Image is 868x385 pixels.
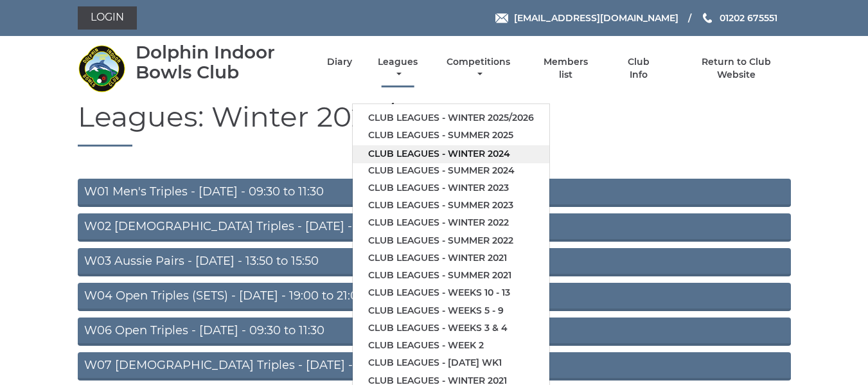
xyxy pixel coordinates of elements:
a: Club leagues - Week 2 [353,337,549,354]
span: [EMAIL_ADDRESS][DOMAIN_NAME] [514,12,678,24]
a: Club leagues - Winter 2025/2026 [353,109,549,127]
img: Phone us [703,13,712,23]
a: Leagues [375,56,421,81]
img: Dolphin Indoor Bowls Club [78,44,126,93]
a: Phone us 01202 675551 [701,11,777,25]
a: Club leagues - [DATE] wk1 [353,354,549,372]
a: Club leagues - Summer 2021 [353,267,549,284]
span: 01202 675551 [720,12,777,24]
a: Club leagues - Summer 2023 [353,197,549,214]
a: W04 Open Triples (SETS) - [DATE] - 19:00 to 21:00 [78,283,791,311]
a: Members list [536,56,595,81]
a: W02 [DEMOGRAPHIC_DATA] Triples - [DATE] - 11:40 to 13:40 [78,213,791,242]
a: Club leagues - Weeks 3 & 4 [353,319,549,337]
a: W03 Aussie Pairs - [DATE] - 13:50 to 15:50 [78,248,791,276]
a: Email [EMAIL_ADDRESS][DOMAIN_NAME] [495,11,678,25]
a: Club leagues - Winter 2024 [353,145,549,163]
a: Competitions [444,56,514,81]
a: Club leagues - Summer 2025 [353,127,549,144]
a: W01 Men's Triples - [DATE] - 09:30 to 11:30 [78,179,791,207]
a: Club leagues - Weeks 5 - 9 [353,302,549,319]
a: Club leagues - Summer 2022 [353,232,549,249]
div: Dolphin Indoor Bowls Club [136,42,305,82]
a: Club leagues - Winter 2021 [353,249,549,267]
a: Club leagues - Weeks 10 - 13 [353,284,549,301]
a: Diary [327,56,352,68]
a: W06 Open Triples - [DATE] - 09:30 to 11:30 [78,318,791,346]
a: W07 [DEMOGRAPHIC_DATA] Triples - [DATE] - 13:50 to 15:50 [78,352,791,381]
img: Email [495,13,508,23]
a: Login [78,6,137,30]
a: Club leagues - Winter 2022 [353,214,549,231]
h1: Leagues: Winter 2025/2026 [78,101,791,147]
a: Return to Club Website [682,56,790,81]
a: Club leagues - Winter 2023 [353,179,549,197]
a: Club Info [618,56,660,81]
a: Club leagues - Summer 2024 [353,162,549,179]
